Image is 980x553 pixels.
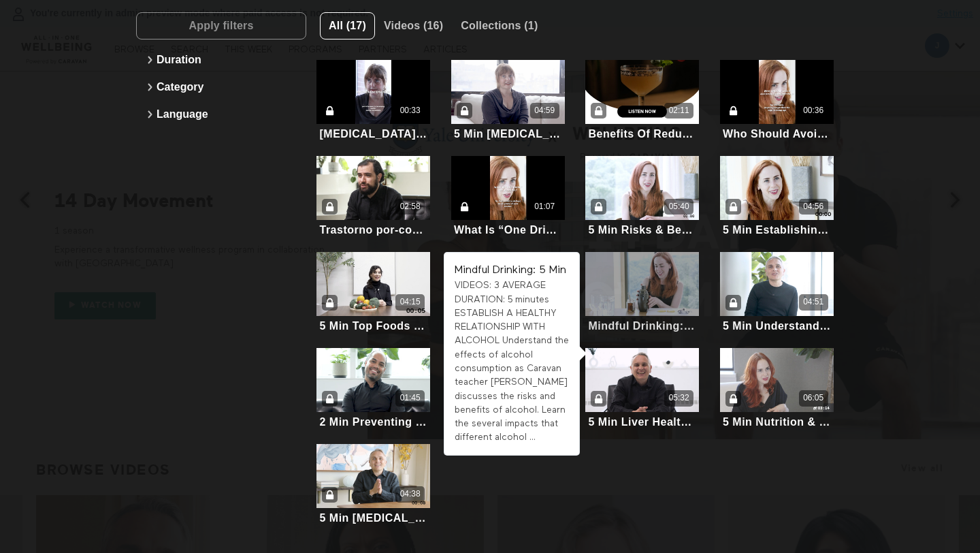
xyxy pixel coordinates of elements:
[669,392,689,404] div: 05:32
[319,511,427,524] div: 5 Min [MEDICAL_DATA] & How To Improve Fertility
[375,12,452,39] button: Videos (16)
[316,252,430,334] a: 5 Min Top Foods To Nurse A Hangover04:155 Min Top Foods To Nurse A Hangover
[461,20,538,31] span: Collections (1)
[143,101,299,128] button: Language
[143,74,299,101] button: Category
[723,319,831,332] div: 5 Min Understanding Low Libido In Men
[534,201,555,212] div: 01:07
[723,223,831,236] div: 5 Min Establishing A Healthy Relationship With Alcohol
[588,415,696,428] div: 5 Min Liver Health & [MEDICAL_DATA]
[585,252,699,334] a: Mindful Drinking: 5 MinMindful Drinking: 5 Min
[588,319,696,332] div: Mindful Drinking: 5 Min
[803,201,823,212] div: 04:56
[723,127,831,140] div: Who Should Avoid Alcohol Consumption? (Highlight)
[803,392,823,404] div: 06:05
[585,348,699,430] a: 5 Min Liver Health & Cancer05:325 Min Liver Health & [MEDICAL_DATA]
[585,60,699,142] a: Benefits Of Reducing Alcohol Consumption (Audio)02:11Benefits Of Reducing Alcohol Consumption (Au...
[400,392,421,404] div: 01:45
[400,296,421,308] div: 04:15
[588,127,696,140] div: Benefits Of Reducing Alcohol Consumption (Audio)
[400,201,421,212] div: 02:58
[329,20,366,31] span: All (17)
[319,127,427,140] div: [MEDICAL_DATA] (Highlight)
[803,296,823,308] div: 04:51
[803,105,823,116] div: 00:36
[316,444,430,526] a: 5 Min Infertility & How To Improve Fertility04:385 Min [MEDICAL_DATA] & How To Improve Fertility
[452,12,546,39] button: Collections (1)
[669,105,689,116] div: 02:11
[320,12,375,39] button: All (17)
[455,279,569,445] div: VIDEOS: 3 AVERAGE DURATION: 5 minutes ESTABLISH A HEALTHY RELATIONSHIP WITH ALCOHOL Understand th...
[720,156,834,238] a: 5 Min Establishing A Healthy Relationship With Alcohol04:565 Min Establishing A Healthy Relations...
[454,223,562,236] div: What Is “One Drink” Of Alcohol? (Highlight)
[400,488,421,500] div: 04:38
[720,252,834,334] a: 5 Min Understanding Low Libido In Men04:515 Min Understanding Low Libido In Men
[723,415,831,428] div: 5 Min Nutrition & [MEDICAL_DATA] Risk Reduction
[316,156,430,238] a: Trastorno por-consumo de alcohol (Español)02:58Trastorno por-consumo de alcohol (Español)
[451,156,565,238] a: What Is “One Drink” Of Alcohol? (Highlight)01:07What Is “One Drink” Of Alcohol? (Highlight)
[319,319,427,332] div: 5 Min Top Foods To Nurse A Hangover
[143,46,299,74] button: Duration
[720,60,834,142] a: Who Should Avoid Alcohol Consumption? (Highlight)00:36Who Should Avoid Alcohol Consumption? (High...
[454,127,562,140] div: 5 Min [MEDICAL_DATA]
[319,415,427,428] div: 2 Min Preventing Cognitive Decline With [MEDICAL_DATA]
[316,60,430,142] a: Alcohol Use Disorder (Highlight)00:33[MEDICAL_DATA] (Highlight)
[384,20,443,31] span: Videos (16)
[720,348,834,430] a: 5 Min Nutrition & Cancer Risk Reduction06:055 Min Nutrition & [MEDICAL_DATA] Risk Reduction
[588,223,696,236] div: 5 Min Risks & Benefits Of Alcohol Consumption
[455,265,566,276] strong: Mindful Drinking: 5 Min
[316,348,430,430] a: 2 Min Preventing Cognitive Decline With Dementia01:452 Min Preventing Cognitive Decline With [MED...
[669,201,689,212] div: 05:40
[400,105,421,116] div: 00:33
[319,223,427,236] div: Trastorno por-consumo de alcohol (Español)
[585,156,699,238] a: 5 Min Risks & Benefits Of Alcohol Consumption05:405 Min Risks & Benefits Of Alcohol Consumption
[451,60,565,142] a: 5 Min Alcohol Use Disorder04:595 Min [MEDICAL_DATA]
[534,105,555,116] div: 04:59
